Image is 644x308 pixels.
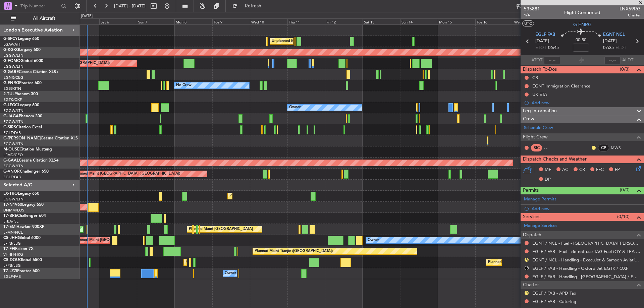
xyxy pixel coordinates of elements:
[3,230,23,235] a: LFMN/NCE
[475,18,513,24] div: Tue 16
[3,263,21,268] a: LFPB/LBG
[3,114,42,118] a: G-JAGAPhenom 300
[3,164,23,169] a: EGGW/LTN
[532,299,576,304] a: EGLF / FAB - Catering
[615,167,620,173] span: FP
[287,18,325,24] div: Thu 11
[368,235,379,245] div: Owner
[603,45,614,51] span: 07:35
[535,45,546,51] span: ETOT
[3,269,40,273] a: T7-LZZIPraetor 600
[189,224,253,234] div: Planned Maint [GEOGRAPHIC_DATA]
[272,36,380,46] div: Unplanned Maint [GEOGRAPHIC_DATA] ([PERSON_NAME] Intl)
[363,18,400,24] div: Sat 13
[564,9,600,16] div: Flight Confirmed
[523,231,541,239] span: Dispatch
[3,92,38,96] a: 2-TIJLPhenom 300
[532,75,538,80] div: CB
[250,18,287,24] div: Wed 10
[523,107,557,115] span: Leg Information
[3,103,18,107] span: G-LEGC
[545,167,551,173] span: MF
[3,258,42,262] a: CS-DOUGlobal 6500
[74,169,180,179] div: Planned Maint [GEOGRAPHIC_DATA] ([GEOGRAPHIC_DATA])
[523,281,539,289] span: Charter
[532,290,576,296] a: EGLF / FAB - APD Tax
[3,53,23,58] a: EGGW/LTN
[176,80,192,90] div: No Crew
[3,247,34,251] a: T7-FFIFalcon 7X
[603,38,617,45] span: [DATE]
[3,192,18,196] span: LX-TRO
[525,266,529,270] button: R
[523,156,587,163] span: Dispatch Checks and Weather
[522,20,534,26] button: UTC
[137,18,174,24] div: Sun 7
[174,18,212,24] div: Mon 8
[3,48,41,52] a: G-KGKGLegacy 600
[3,64,23,69] a: EGGW/LTN
[3,274,21,279] a: EGLF/FAB
[3,108,23,113] a: EGGW/LTN
[225,268,236,279] div: Owner
[3,147,19,151] span: M-OUSE
[3,81,19,85] span: G-ENRG
[114,3,146,9] span: [DATE] - [DATE]
[3,42,21,47] a: LGAV/ATH
[3,236,18,240] span: CS-JHH
[81,13,93,19] div: [DATE]
[3,86,21,91] a: EGSS/STN
[573,21,592,28] span: G-ENRG
[524,12,540,18] span: 1/4
[3,247,15,251] span: T7-FFI
[3,75,23,80] a: EGNR/CEG
[3,37,39,41] a: G-SPCYLegacy 650
[3,208,24,213] a: DNMM/LOS
[531,57,542,64] span: ATOT
[532,91,547,97] div: UK ETA
[3,225,16,229] span: T7-EMI
[3,147,52,151] a: M-OUSECitation Mustang
[3,214,17,218] span: T7-BRE
[3,170,20,174] span: G-VNOR
[523,213,540,221] span: Services
[545,176,551,183] span: DP
[3,236,41,240] a: CS-JHHGlobal 6000
[3,269,17,273] span: T7-LZZI
[3,70,19,74] span: G-GARE
[3,203,44,207] a: T7-N1960Legacy 650
[611,145,626,151] a: MWS
[617,213,630,220] span: (0/10)
[3,197,23,202] a: EGGW/LTN
[20,1,59,11] input: Trip Number
[3,141,23,146] a: EGGW/LTN
[598,144,609,151] div: CP
[3,258,19,262] span: CS-DOU
[3,103,39,107] a: G-LEGCLegacy 600
[535,38,549,45] span: [DATE]
[532,240,641,246] a: EGNT / NCL - Fuel - [GEOGRAPHIC_DATA][PERSON_NAME] Fuel EGNT / NCL
[3,225,44,229] a: T7-EMIHawker 900XP
[3,48,19,52] span: G-KGKG
[532,206,641,211] div: Add new
[531,144,542,151] div: SIC
[544,56,560,64] input: --:--
[579,167,585,173] span: CR
[620,66,630,73] span: (0/3)
[3,252,23,257] a: VHHH/HKG
[99,18,137,24] div: Sat 6
[3,59,43,63] a: G-FOMOGlobal 6000
[3,97,22,102] a: EGTK/OXF
[289,103,301,113] div: Owner
[239,4,267,8] span: Refresh
[532,257,641,263] a: EGNT / NCL - Handling - ExecuJet & Samson Aviation Services [GEOGRAPHIC_DATA] / NCL
[524,125,553,131] a: Schedule Crew
[615,45,626,51] span: ELDT
[532,274,641,280] a: EGLF / FAB - Handling - [GEOGRAPHIC_DATA] / EGLF / FAB
[620,12,641,18] span: Charter
[513,18,550,24] div: Wed 17
[524,223,557,229] a: Manage Services
[523,133,548,141] span: Flight Crew
[620,186,630,193] span: (0/0)
[3,136,41,140] span: G-[PERSON_NAME]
